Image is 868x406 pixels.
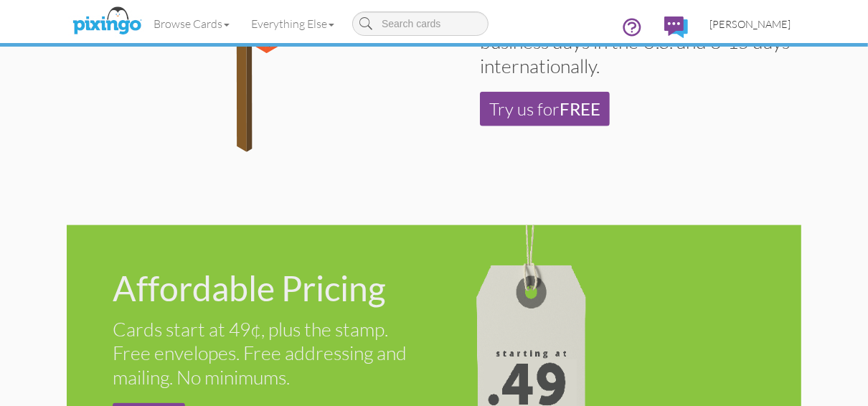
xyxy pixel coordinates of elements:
a: Browse Cards [143,6,240,42]
a: Everything Else [240,6,345,42]
div: Affordable Pricing [113,271,423,306]
a: Try us forFREE [480,92,610,126]
img: comments.svg [664,16,688,38]
img: pixingo logo [69,4,145,39]
a: [PERSON_NAME] [699,6,801,42]
input: Search cards [352,11,489,36]
span: FREE [560,98,600,119]
span: [PERSON_NAME] [709,18,791,30]
div: Cards start at 49¢, plus the stamp. Free envelopes. Free addressing and mailing. No minimums. [113,317,423,389]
